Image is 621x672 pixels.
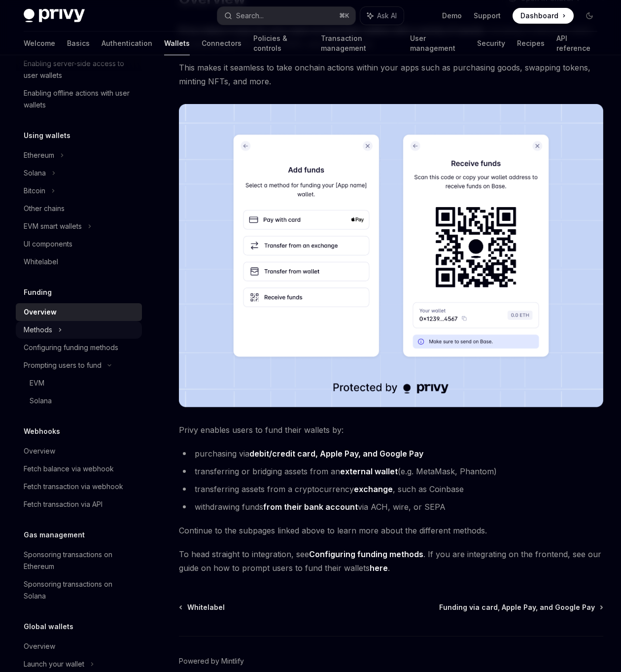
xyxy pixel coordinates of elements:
li: transferring or bridging assets from an (e.g. MetaMask, Phantom) [179,464,603,478]
span: Privy enables users to fund their wallets by: [179,423,603,437]
div: Solana [24,167,46,179]
span: To head straight to integration, see . If you are integrating on the frontend, see our guide on h... [179,547,603,575]
a: Authentication [102,32,152,55]
div: Overview [24,306,57,318]
a: Powered by Mintlify [179,656,244,666]
a: Sponsoring transactions on Solana [16,575,142,605]
img: dark logo [24,9,85,23]
a: Fetch balance via webhook [16,460,142,478]
div: Bitcoin [24,185,45,197]
a: API reference [556,32,597,55]
span: Dashboard [520,11,558,21]
li: withdrawing funds via ACH, wire, or SEPA [179,500,603,514]
a: Sponsoring transactions on Ethereum [16,546,142,575]
h5: Using wallets [24,130,70,141]
a: here [370,563,388,573]
span: Ask AI [377,11,397,21]
button: Toggle dark mode [582,8,597,24]
a: Demo [442,11,462,21]
button: Ask AI [360,7,404,25]
a: Fetch transaction via API [16,495,142,513]
a: Whitelabel [16,253,142,271]
a: Basics [67,32,90,55]
li: transferring assets from a cryptocurrency , such as Coinbase [179,482,603,496]
div: Sponsoring transactions on Ethereum [24,549,136,572]
a: Welcome [24,32,55,55]
div: Prompting users to fund [24,359,102,371]
span: Funding via card, Apple Pay, and Google Pay [439,602,595,612]
strong: exchange [354,484,393,494]
a: Overview [16,637,142,655]
a: Funding via card, Apple Pay, and Google Pay [439,602,602,612]
a: UI components [16,235,142,253]
a: Security [477,32,505,55]
a: Fetch transaction via webhook [16,478,142,495]
a: Recipes [517,32,545,55]
div: Search... [236,10,264,22]
div: Whitelabel [24,256,58,268]
a: Overview [16,442,142,460]
a: external wallet [340,466,398,477]
a: Solana [16,392,142,410]
div: UI components [24,238,72,250]
img: images/Funding.png [179,104,603,407]
div: Ethereum [24,149,54,161]
span: This makes it seamless to take onchain actions within your apps such as purchasing goods, swappin... [179,61,603,88]
div: Fetch balance via webhook [24,463,114,475]
a: User management [410,32,465,55]
div: Overview [24,445,55,457]
a: Wallets [164,32,190,55]
a: Configuring funding methods [309,549,423,560]
div: Methods [24,324,52,336]
a: Whitelabel [180,602,225,612]
h5: Global wallets [24,621,73,633]
a: from their bank account [263,502,358,512]
div: EVM [30,377,44,389]
a: Enabling offline actions with user wallets [16,84,142,114]
div: Configuring funding methods [24,342,118,354]
a: Support [474,11,501,21]
a: EVM [16,374,142,392]
div: Launch your wallet [24,658,84,670]
strong: debit/credit card, Apple Pay, and Google Pay [249,449,423,459]
a: Other chains [16,200,142,217]
a: Configuring funding methods [16,339,142,356]
span: ⌘ K [339,12,349,20]
span: Whitelabel [187,602,225,612]
a: Overview [16,303,142,321]
li: purchasing via [179,447,603,460]
div: Sponsoring transactions on Solana [24,578,136,602]
h5: Gas management [24,529,85,541]
div: Fetch transaction via API [24,498,103,510]
div: Other chains [24,203,65,214]
span: Continue to the subpages linked above to learn more about the different methods. [179,524,603,537]
a: Transaction management [321,32,398,55]
a: Dashboard [513,8,574,24]
button: Search...⌘K [217,7,355,25]
a: debit/credit card, Apple Pay, and Google Pay [249,449,423,459]
div: Fetch transaction via webhook [24,481,123,493]
div: Overview [24,640,55,652]
div: Solana [30,395,52,407]
div: EVM smart wallets [24,220,82,232]
a: exchange [354,484,393,495]
h5: Funding [24,286,52,298]
div: Enabling offline actions with user wallets [24,87,136,111]
a: Policies & controls [253,32,309,55]
a: Connectors [202,32,241,55]
h5: Webhooks [24,425,60,437]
